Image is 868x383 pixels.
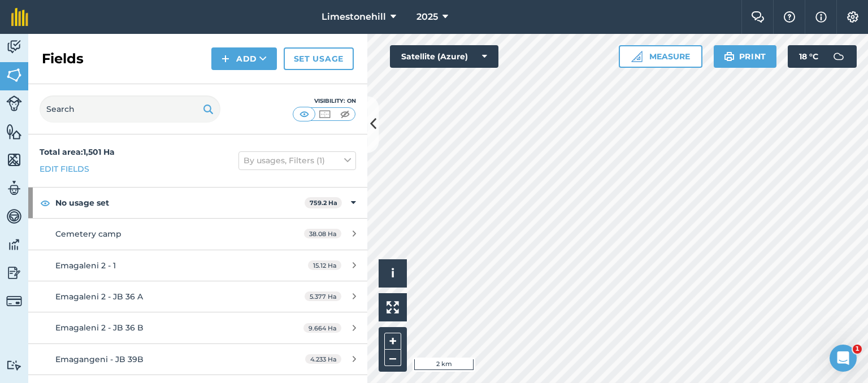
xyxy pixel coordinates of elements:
button: By usages, Filters (1) [238,151,356,169]
img: svg+xml;base64,PHN2ZyB4bWxucz0iaHR0cDovL3d3dy53My5vcmcvMjAwMC9zdmciIHdpZHRoPSI1MCIgaGVpZ2h0PSI0MC... [297,108,311,120]
a: Edit fields [40,163,89,175]
a: Emagaleni 2 - JB 36 A5.377 Ha [28,281,367,312]
img: svg+xml;base64,PD94bWwgdmVyc2lvbj0iMS4wIiBlbmNvZGluZz0idXRmLTgiPz4KPCEtLSBHZW5lcmF0b3I6IEFkb2JlIE... [6,264,22,281]
input: Search [40,95,220,123]
a: Emagaleni 2 - 115.12 Ha [28,250,367,281]
span: 2025 [416,10,438,24]
img: svg+xml;base64,PD94bWwgdmVyc2lvbj0iMS4wIiBlbmNvZGluZz0idXRmLTgiPz4KPCEtLSBHZW5lcmF0b3I6IEFkb2JlIE... [6,38,22,55]
span: Limestonehill [322,10,386,24]
span: 18 ° C [799,45,818,68]
iframe: Intercom live chat [830,345,857,372]
span: Emagaleni 2 - JB 36 B [55,323,144,333]
img: Two speech bubbles overlapping with the left bubble in the forefront [751,11,765,23]
button: Print [714,45,777,68]
span: i [391,266,394,280]
img: fieldmargin Logo [11,8,28,26]
span: 9.664 Ha [303,323,341,333]
span: 4.233 Ha [305,354,341,364]
a: Emagaleni 2 - JB 36 B9.664 Ha [28,312,367,343]
span: Cemetery camp [55,229,121,239]
img: svg+xml;base64,PD94bWwgdmVyc2lvbj0iMS4wIiBlbmNvZGluZz0idXRmLTgiPz4KPCEtLSBHZW5lcmF0b3I6IEFkb2JlIE... [827,45,850,68]
a: Emagangeni - JB 39B4.233 Ha [28,344,367,375]
a: Cemetery camp38.08 Ha [28,219,367,249]
img: svg+xml;base64,PD94bWwgdmVyc2lvbj0iMS4wIiBlbmNvZGluZz0idXRmLTgiPz4KPCEtLSBHZW5lcmF0b3I6IEFkb2JlIE... [6,360,22,371]
span: Emagaleni 2 - JB 36 A [55,291,143,302]
img: svg+xml;base64,PHN2ZyB4bWxucz0iaHR0cDovL3d3dy53My5vcmcvMjAwMC9zdmciIHdpZHRoPSIxOSIgaGVpZ2h0PSIyNC... [203,102,214,116]
span: 5.377 Ha [305,291,341,301]
a: Set usage [284,47,354,70]
img: svg+xml;base64,PHN2ZyB4bWxucz0iaHR0cDovL3d3dy53My5vcmcvMjAwMC9zdmciIHdpZHRoPSIxNyIgaGVpZ2h0PSIxNy... [815,10,827,24]
img: svg+xml;base64,PHN2ZyB4bWxucz0iaHR0cDovL3d3dy53My5vcmcvMjAwMC9zdmciIHdpZHRoPSI1MCIgaGVpZ2h0PSI0MC... [318,108,332,120]
img: A question mark icon [783,11,796,23]
div: Visibility: On [293,97,356,106]
img: svg+xml;base64,PD94bWwgdmVyc2lvbj0iMS4wIiBlbmNvZGluZz0idXRmLTgiPz4KPCEtLSBHZW5lcmF0b3I6IEFkb2JlIE... [6,180,22,197]
img: svg+xml;base64,PHN2ZyB4bWxucz0iaHR0cDovL3d3dy53My5vcmcvMjAwMC9zdmciIHdpZHRoPSIxNCIgaGVpZ2h0PSIyNC... [222,52,229,66]
button: + [384,333,401,350]
img: svg+xml;base64,PHN2ZyB4bWxucz0iaHR0cDovL3d3dy53My5vcmcvMjAwMC9zdmciIHdpZHRoPSI1NiIgaGVpZ2h0PSI2MC... [6,151,22,168]
button: Measure [619,45,702,68]
button: 18 °C [788,45,857,68]
img: svg+xml;base64,PHN2ZyB4bWxucz0iaHR0cDovL3d3dy53My5vcmcvMjAwMC9zdmciIHdpZHRoPSI1NiIgaGVpZ2h0PSI2MC... [6,123,22,140]
span: 15.12 Ha [308,260,341,270]
img: svg+xml;base64,PHN2ZyB4bWxucz0iaHR0cDovL3d3dy53My5vcmcvMjAwMC9zdmciIHdpZHRoPSIxOCIgaGVpZ2h0PSIyNC... [40,196,50,210]
button: – [384,350,401,366]
img: Four arrows, one pointing top left, one top right, one bottom right and the last bottom left [387,301,399,314]
img: svg+xml;base64,PD94bWwgdmVyc2lvbj0iMS4wIiBlbmNvZGluZz0idXRmLTgiPz4KPCEtLSBHZW5lcmF0b3I6IEFkb2JlIE... [6,95,22,111]
strong: 759.2 Ha [310,199,337,207]
img: svg+xml;base64,PD94bWwgdmVyc2lvbj0iMS4wIiBlbmNvZGluZz0idXRmLTgiPz4KPCEtLSBHZW5lcmF0b3I6IEFkb2JlIE... [6,208,22,225]
span: Emagaleni 2 - 1 [55,260,116,271]
strong: Total area : 1,501 Ha [40,147,115,157]
img: svg+xml;base64,PHN2ZyB4bWxucz0iaHR0cDovL3d3dy53My5vcmcvMjAwMC9zdmciIHdpZHRoPSIxOSIgaGVpZ2h0PSIyNC... [724,50,735,63]
button: Add [211,47,277,70]
img: svg+xml;base64,PHN2ZyB4bWxucz0iaHR0cDovL3d3dy53My5vcmcvMjAwMC9zdmciIHdpZHRoPSI1MCIgaGVpZ2h0PSI0MC... [338,108,352,120]
button: i [379,259,407,288]
img: svg+xml;base64,PD94bWwgdmVyc2lvbj0iMS4wIiBlbmNvZGluZz0idXRmLTgiPz4KPCEtLSBHZW5lcmF0b3I6IEFkb2JlIE... [6,236,22,253]
div: No usage set759.2 Ha [28,188,367,218]
img: Ruler icon [631,51,643,62]
h2: Fields [42,50,84,68]
img: A cog icon [846,11,860,23]
span: 38.08 Ha [304,229,341,238]
img: svg+xml;base64,PD94bWwgdmVyc2lvbj0iMS4wIiBlbmNvZGluZz0idXRmLTgiPz4KPCEtLSBHZW5lcmF0b3I6IEFkb2JlIE... [6,293,22,309]
strong: No usage set [55,188,305,218]
span: Emagangeni - JB 39B [55,354,144,364]
span: 1 [853,345,862,354]
img: svg+xml;base64,PHN2ZyB4bWxucz0iaHR0cDovL3d3dy53My5vcmcvMjAwMC9zdmciIHdpZHRoPSI1NiIgaGVpZ2h0PSI2MC... [6,67,22,84]
button: Satellite (Azure) [390,45,498,68]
